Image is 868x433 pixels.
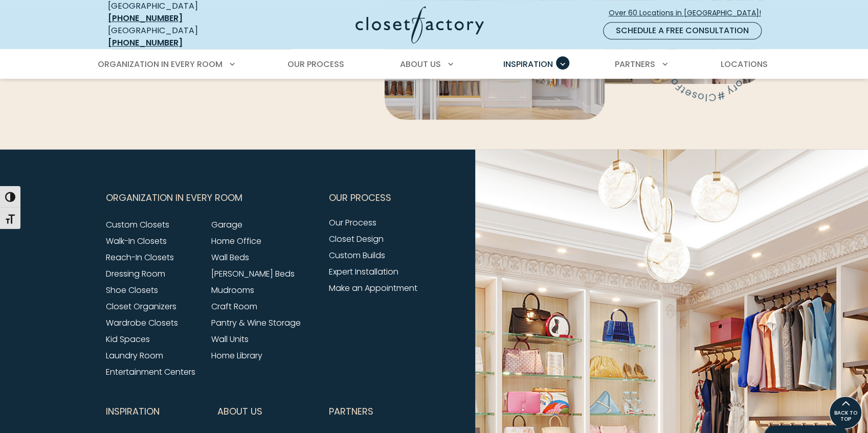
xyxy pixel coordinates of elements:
[211,333,249,345] a: Wall Units
[329,185,428,211] button: Footer Subnav Button - Our Process
[829,396,862,429] a: BACK TO TOP
[106,284,158,296] a: Shoe Closets
[106,268,165,280] a: Dressing Room
[503,58,553,70] span: Inspiration
[211,268,295,280] a: [PERSON_NAME] Beds
[106,185,242,211] span: Organization in Every Room
[211,235,261,247] a: Home Office
[106,185,317,211] button: Footer Subnav Button - Organization in Every Room
[106,219,169,231] a: Custom Closets
[98,58,222,70] span: Organization in Every Room
[91,50,778,79] nav: Primary Menu
[106,317,178,329] a: Wardrobe Closets
[106,350,163,361] a: Laundry Room
[792,75,804,85] text: t
[329,185,391,211] span: Our Process
[211,219,242,231] a: Garage
[329,249,385,261] a: Custom Builds
[108,25,256,49] div: [GEOGRAPHIC_DATA]
[355,6,484,43] img: Closet Factory Logo
[608,4,770,22] a: Over 60 Locations in [GEOGRAPHIC_DATA]!
[720,58,767,70] span: Locations
[609,8,769,18] span: Over 60 Locations in [GEOGRAPHIC_DATA]!
[329,266,398,278] a: Expert Installation
[759,90,762,104] text: l
[787,78,801,92] text: o
[830,410,861,422] span: BACK TO TOP
[744,88,753,103] text: s
[400,58,441,70] span: About Us
[211,284,254,296] a: Mudrooms
[329,217,376,229] a: Our Process
[106,333,150,345] a: Kid Spaces
[603,22,762,39] a: Schedule a Free Consultation
[106,252,174,263] a: Reach-In Closets
[778,84,790,99] text: y
[108,12,183,24] a: [PHONE_NUMBER]
[329,399,428,424] button: Footer Subnav Button - Partners
[106,366,195,378] a: Entertainment Centers
[784,82,795,95] text: r
[211,317,301,329] a: Pantry & Wine Storage
[769,88,781,103] text: #
[211,301,257,312] a: Craft Room
[211,252,249,263] a: Wall Beds
[615,58,655,70] span: Partners
[211,350,262,361] a: Home Library
[762,90,770,105] text: C
[287,58,344,70] span: Our Process
[217,399,262,424] span: About Us
[721,75,736,88] text: a
[329,282,417,294] a: Make an Appointment
[106,399,160,424] span: Inspiration
[106,399,205,424] button: Footer Subnav Button - Inspiration
[732,84,742,96] text: t
[108,37,183,49] a: [PHONE_NUMBER]
[217,399,317,424] button: Footer Subnav Button - About Us
[329,233,384,245] a: Closet Design
[726,80,740,94] text: F
[751,90,759,105] text: o
[329,399,373,424] span: Partners
[106,235,167,247] a: Walk-In Closets
[736,85,748,100] text: e
[106,301,176,312] a: Closet Organizers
